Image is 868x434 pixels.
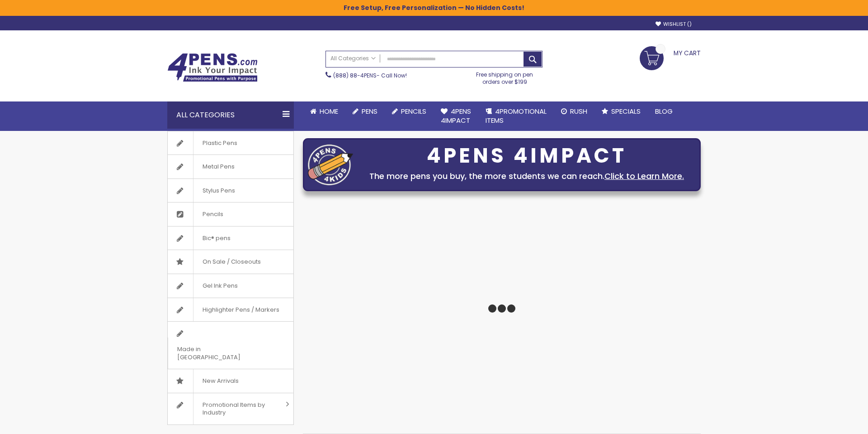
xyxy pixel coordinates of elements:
a: Rush [554,101,594,121]
span: Rush [570,106,587,116]
a: Home [303,101,345,121]
a: Pens [345,101,385,121]
span: Blog [655,106,673,116]
span: Stylus Pens [193,179,244,203]
a: Wishlist [656,21,692,28]
span: Metal Pens [193,155,244,178]
div: Free shipping on pen orders over $199 [467,68,543,86]
a: Specials [594,101,648,121]
span: Pencils [193,203,232,226]
span: - Call Now! [333,72,407,79]
span: Plastic Pens [193,131,246,155]
span: Highlighter Pens / Markers [193,298,288,322]
img: 4Pens Custom Pens and Promotional Products [167,53,258,82]
a: All Categories [326,51,380,66]
a: Made in [GEOGRAPHIC_DATA] [168,322,293,369]
span: 4PROMOTIONAL ITEMS [486,106,547,125]
span: Promotional Items by Industry [193,393,283,424]
a: Pencils [168,203,293,226]
a: Blog [648,101,680,121]
a: Bic® pens [168,227,293,250]
span: New Arrivals [193,369,248,393]
span: Specials [611,106,641,116]
a: On Sale / Closeouts [168,250,293,274]
span: Bic® pens [193,227,240,250]
span: Pencils [401,106,426,116]
a: Stylus Pens [168,179,293,203]
a: Plastic Pens [168,131,293,155]
a: New Arrivals [168,369,293,393]
div: 4PENS 4IMPACT [358,146,696,165]
img: four_pen_logo.png [308,144,353,185]
a: (888) 88-4PENS [333,72,377,79]
div: The more pens you buy, the more students we can reach. [358,170,696,183]
span: Home [320,106,338,116]
span: 4Pens 4impact [441,106,471,125]
span: Pens [362,106,377,116]
a: Click to Learn More. [604,170,684,182]
span: On Sale / Closeouts [193,250,270,274]
span: Made in [GEOGRAPHIC_DATA] [168,338,271,369]
div: All Categories [167,101,294,129]
a: 4PROMOTIONALITEMS [478,101,554,131]
a: Gel Ink Pens [168,274,293,298]
span: Gel Ink Pens [193,274,247,298]
a: 4Pens4impact [434,101,478,131]
span: All Categories [330,55,376,62]
a: Pencils [385,101,434,121]
a: Metal Pens [168,155,293,178]
a: Highlighter Pens / Markers [168,298,293,322]
a: Promotional Items by Industry [168,393,293,424]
